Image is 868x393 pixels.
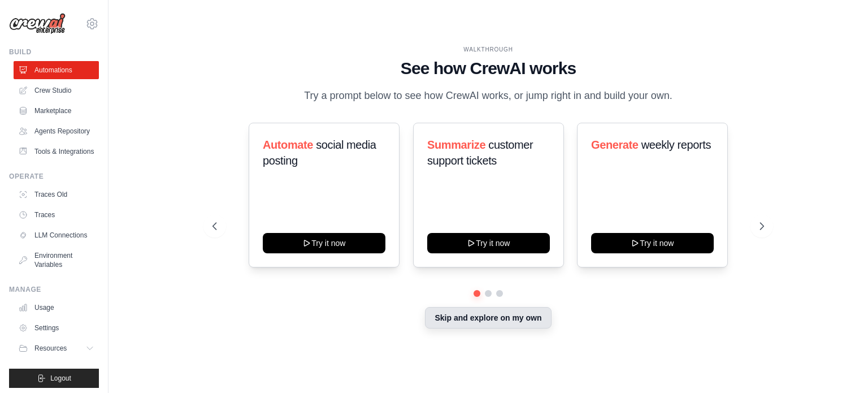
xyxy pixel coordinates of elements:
button: Try it now [263,233,385,253]
span: Automate [263,139,313,151]
div: Build [9,47,99,57]
a: Tools & Integrations [14,142,99,161]
button: Resources [14,339,99,357]
div: WALKTHROUGH [212,45,764,54]
img: Logo [9,13,66,34]
div: Manage [9,285,99,294]
a: Environment Variables [14,247,99,274]
span: Resources [34,344,67,353]
a: Usage [14,299,99,317]
span: customer support tickets [427,139,533,167]
a: Traces [14,206,99,224]
a: Traces Old [14,185,99,204]
span: Logout [50,374,71,383]
a: Automations [14,61,99,79]
h1: See how CrewAI works [212,58,764,79]
span: Summarize [427,139,485,151]
a: Agents Repository [14,122,99,140]
a: Crew Studio [14,81,99,100]
button: Logout [9,369,99,388]
a: Settings [14,319,99,337]
span: social media posting [263,139,376,167]
p: Try a prompt below to see how CrewAI works, or jump right in and build your own. [298,88,678,104]
span: weekly reports [641,139,711,151]
a: LLM Connections [14,226,99,244]
button: Skip and explore on my own [425,307,551,329]
span: Generate [591,139,639,151]
button: Try it now [591,233,714,253]
a: Marketplace [14,102,99,120]
button: Try it now [427,233,550,253]
div: Operate [9,172,99,181]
